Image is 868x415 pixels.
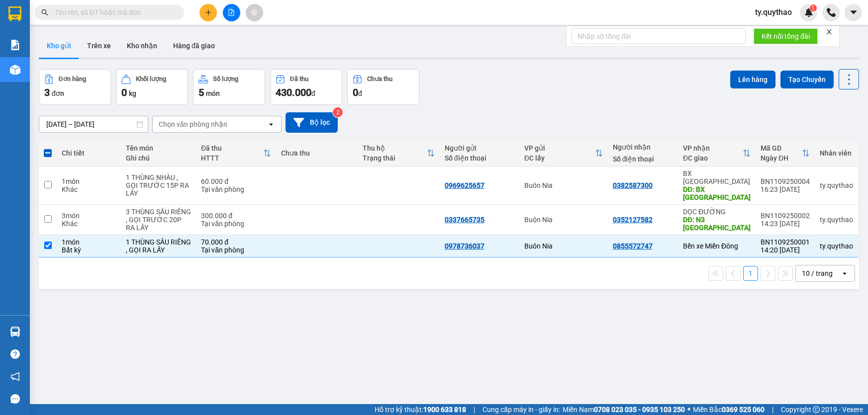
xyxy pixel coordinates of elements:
[213,76,238,83] div: Số lượng
[445,216,484,224] div: 0337665735
[841,269,849,277] svg: open
[79,34,119,58] button: Trên xe
[524,216,602,224] div: Buôn Nia
[201,185,271,193] div: Tại văn phòng
[62,212,116,220] div: 3 món
[754,28,818,44] button: Kết nối tổng đài
[39,69,111,105] button: Đơn hàng3đơn
[820,181,853,189] div: ty.quythao
[126,238,192,254] div: 1 THÙNG SẦU RIÊNG , GỌI RA LẤY
[62,238,116,246] div: 1 món
[55,7,172,18] input: Tìm tên, số ĐT hoặc mã đơn
[251,9,258,16] span: aim
[445,144,514,152] div: Người gửi
[196,140,276,166] th: Toggle SortBy
[820,149,853,157] div: Nhân viên
[10,372,20,381] span: notification
[820,216,853,224] div: ty.quythao
[743,266,758,281] button: 1
[613,181,653,189] div: 0382587300
[683,208,751,216] div: DỌC ĐƯỜNG
[693,404,765,415] span: Miền Bắc
[62,149,116,157] div: Chi tiết
[423,406,466,414] strong: 1900 633 818
[201,144,263,152] div: Đã thu
[201,220,271,228] div: Tại văn phòng
[802,268,833,278] div: 10 / trang
[270,69,342,105] button: Đã thu430.000đ
[594,406,685,414] strong: 0708 023 035 - 0935 103 250
[206,89,220,97] span: món
[199,4,217,21] button: plus
[811,4,815,11] span: 1
[810,4,817,11] sup: 1
[683,154,743,162] div: ĐC giao
[730,71,775,88] button: Lên hàng
[367,76,392,83] div: Chưa thu
[347,69,419,105] button: Chưa thu0đ
[358,140,440,166] th: Toggle SortBy
[116,69,188,105] button: Khối lượng0kg
[201,154,263,162] div: HTTT
[290,76,308,83] div: Đã thu
[563,404,685,415] span: Miền Nam
[10,349,20,359] span: question-circle
[761,144,802,152] div: Mã GD
[747,6,800,18] span: ty.quythao
[524,181,602,189] div: Buôn Nia
[358,89,362,97] span: đ
[193,69,265,105] button: Số lượng5món
[119,34,165,58] button: Kho nhận
[353,86,358,98] span: 0
[375,404,466,415] span: Hỗ trợ kỹ thuật:
[613,155,673,163] div: Số điện thoại
[10,40,20,50] img: solution-icon
[363,144,427,152] div: Thu hộ
[136,76,166,83] div: Khối lượng
[62,185,116,193] div: Khác
[281,149,353,157] div: Chưa thu
[762,31,810,42] span: Kết nối tổng đài
[761,185,810,193] div: 16:23 [DATE]
[482,404,560,415] span: Cung cấp máy in - giấy in:
[10,65,20,75] img: warehouse-icon
[126,173,192,197] div: 1 THÙNG NHÀU , GỌI TRƯỚC 15P RA LẤY
[524,242,602,250] div: Buôn Nia
[780,71,834,88] button: Tạo Chuyến
[849,8,858,17] span: caret-down
[121,86,127,98] span: 0
[761,238,810,246] div: BN1109250001
[761,212,810,220] div: BN1109250002
[126,154,192,162] div: Ghi chú
[276,86,311,98] span: 430.000
[223,4,240,21] button: file-add
[683,216,751,232] div: DĐ: N3 PHÚ HÒA
[678,140,756,166] th: Toggle SortBy
[845,4,862,21] button: caret-down
[761,220,810,228] div: 14:23 [DATE]
[62,246,116,254] div: Bất kỳ
[761,154,802,162] div: Ngày ĐH
[613,242,653,250] div: 0855572747
[813,406,820,413] span: copyright
[820,242,853,250] div: ty.quythao
[683,242,751,250] div: Bến xe Miền Đông
[39,34,79,58] button: Kho gửi
[39,116,148,132] input: Select a date range.
[44,86,50,98] span: 3
[201,246,271,254] div: Tại văn phòng
[804,8,813,17] img: icon-new-feature
[572,28,746,44] input: Nhập số tổng đài
[363,154,427,162] div: Trạng thái
[8,6,21,21] img: logo-vxr
[827,8,836,17] img: phone-icon
[201,238,271,246] div: 70.000 đ
[41,9,48,16] span: search
[59,76,86,83] div: Đơn hàng
[687,408,690,412] span: ⚪️
[126,208,192,232] div: 3 THÙNG SẦU RIÊNG , GỌI TRƯỚC 20P RA LẤY
[62,177,116,185] div: 1 món
[761,177,810,185] div: BN1109250004
[10,327,20,337] img: warehouse-icon
[62,220,116,228] div: Khác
